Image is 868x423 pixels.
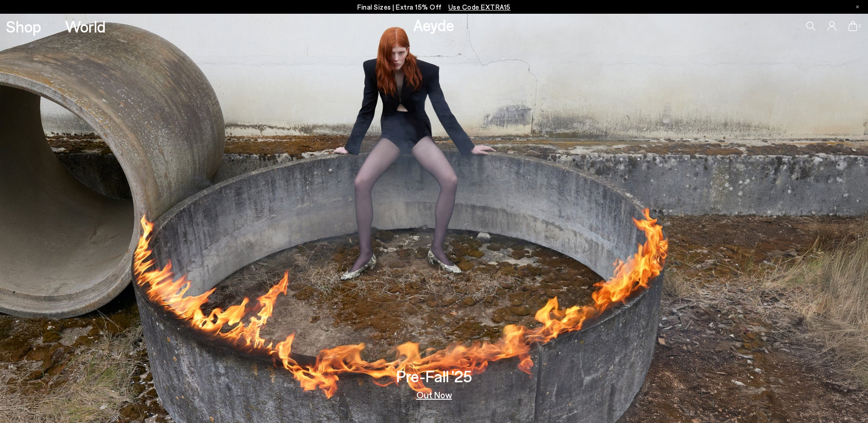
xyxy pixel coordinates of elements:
[396,368,472,384] h3: Pre-Fall '25
[6,18,41,34] a: Shop
[357,1,511,13] p: Final Sizes | Extra 15% Off
[416,390,452,399] a: Out Now
[857,24,862,29] span: 0
[413,15,454,34] a: Aeyde
[65,18,106,34] a: World
[848,21,857,31] a: 0
[448,3,511,11] span: Navigate to /collections/ss25-final-sizes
